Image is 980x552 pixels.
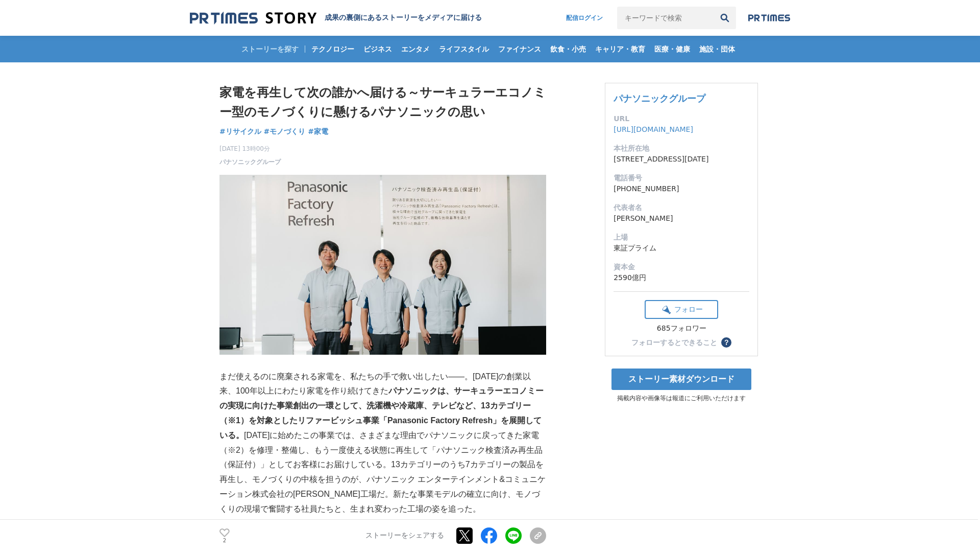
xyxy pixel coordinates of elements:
[614,173,749,183] dt: 電話番号
[614,183,749,194] dd: [PHONE_NUMBER]
[219,175,546,355] img: thumbnail_8b93da20-846d-11f0-b3f6-63d438e80013.jpg
[365,532,444,541] p: ストーリーをシェアする
[219,144,281,153] span: [DATE] 13時00分
[435,36,493,62] a: ライフスタイル
[650,44,694,54] span: 医療・健康
[645,300,718,319] button: フォロー
[614,213,749,224] dd: [PERSON_NAME]
[307,36,358,62] a: テクノロジー
[219,126,261,137] a: #リサイクル
[723,339,730,346] span: ？
[614,93,705,104] a: パナソニックグループ
[617,7,714,29] input: キーワードで検索
[611,369,751,390] a: ストーリー素材ダウンロード
[307,44,358,54] span: テクノロジー
[308,126,328,137] a: #家電
[591,36,649,62] a: キャリア・教育
[614,154,749,165] dd: [STREET_ADDRESS][DATE]
[397,44,434,54] span: エンタメ
[614,202,749,213] dt: 代表者名
[219,370,546,517] p: まだ使えるのに廃棄される家電を、私たちの手で救い出したい――。[DATE]の創業以来、100年以上にわたり家電を作り続けてきた [DATE]に始めたこの事業では、さまざまな理由でパナソニックに戻...
[546,44,590,54] span: 飲食・小売
[546,36,590,62] a: 飲食・小売
[397,36,434,62] a: エンタメ
[645,324,718,333] div: 685フォロワー
[714,7,736,29] button: 検索
[556,7,613,29] a: 配信ログイン
[614,143,749,154] dt: 本社所在地
[264,126,306,137] a: #モノづくり
[219,538,230,543] p: 2
[721,337,731,348] button: ？
[614,243,749,254] dd: 東証プライム
[359,36,396,62] a: ビジネス
[219,127,261,136] span: #リサイクル
[190,11,482,25] a: 成果の裏側にあるストーリーをメディアに届ける 成果の裏側にあるストーリーをメディアに届ける
[325,13,482,22] h2: 成果の裏側にあるストーリーをメディアに届ける
[614,125,693,133] a: [URL][DOMAIN_NAME]
[190,11,316,25] img: 成果の裏側にあるストーリーをメディアに届ける
[219,83,546,122] h1: 家電を再生して次の誰かへ届ける～サーキュラーエコノミー型のモノづくりに懸けるパナソニックの思い
[614,272,749,283] dd: 2590億円
[614,113,749,124] dt: URL
[650,36,694,62] a: 医療・健康
[494,44,545,54] span: ファイナンス
[494,36,545,62] a: ファイナンス
[631,339,717,346] div: フォローするとできること
[748,14,790,22] img: prtimes
[614,232,749,243] dt: 上場
[614,262,749,272] dt: 資本金
[359,44,396,54] span: ビジネス
[695,36,739,62] a: 施設・団体
[695,44,739,54] span: 施設・団体
[219,157,281,167] a: パナソニックグループ
[264,127,306,136] span: #モノづくり
[308,127,328,136] span: #家電
[219,386,544,439] strong: パナソニックは、サーキュラーエコノミーの実現に向けた事業創出の一環として、洗濯機や冷蔵庫、テレビなど、13カテゴリー（※1）を対象としたリファービッシュ事業「Panasonic Factory ...
[435,44,493,54] span: ライフスタイル
[605,394,758,403] p: 掲載内容や画像等は報道にご利用いただけます
[591,44,649,54] span: キャリア・教育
